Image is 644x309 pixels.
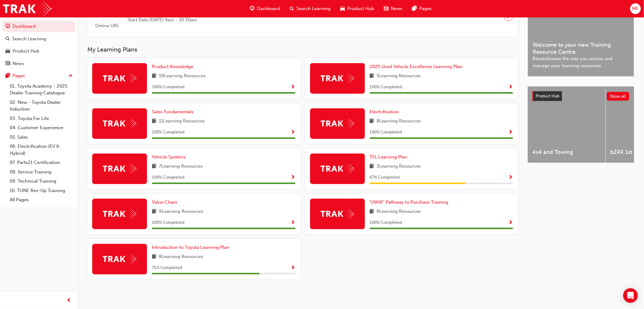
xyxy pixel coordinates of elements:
[291,264,296,272] button: Show Progress
[297,5,331,12] span: Search Learning
[348,5,374,12] span: Product Hub
[2,70,75,82] button: Pages
[370,163,374,170] span: book-icon
[321,119,354,128] img: Trak
[152,118,156,125] span: book-icon
[370,84,402,91] span: 100 % Completed
[509,219,513,227] button: Show Progress
[384,5,389,13] span: news-icon
[370,72,374,80] span: book-icon
[152,72,156,80] span: book-icon
[7,186,75,195] a: 10. TUNE Rev-Up Training
[7,158,75,167] a: 07. Parts21 Certification
[509,83,513,91] button: Show Progress
[152,208,156,216] span: book-icon
[632,5,639,12] span: MF
[370,154,410,161] a: TFL Learning Plan
[377,118,421,125] span: 8 Learning Resources
[377,72,421,80] span: 5 Learning Resources
[152,108,196,115] a: Sales Fundamentals
[103,74,136,83] img: Trak
[321,164,354,173] img: Trak
[291,175,296,180] span: Show Progress
[7,123,75,133] a: 04. Customer Experience
[370,63,465,70] a: 2025 Used Vehicle Excellence Learning Plan
[2,45,75,57] a: Product Hub
[291,129,296,136] button: Show Progress
[245,2,285,15] a: guage-iconDashboard
[2,33,75,45] a: Search Learning
[152,129,184,136] span: 100 % Completed
[152,264,182,271] span: 75 % Completed
[5,73,10,79] span: pages-icon
[509,85,513,90] span: Show Progress
[291,219,296,227] button: Show Progress
[370,129,402,136] span: 100 % Completed
[103,164,136,173] img: Trak
[152,245,229,250] span: Introduction to Toyota Learning Plan
[509,220,513,226] span: Show Progress
[528,86,605,163] a: 4x4 and Towing
[159,253,203,261] span: 8 Learning Resources
[12,60,24,67] div: News
[103,119,136,128] img: Trak
[128,16,221,24] span: Start Date: [DATE] 9am - 10:30am
[5,24,10,29] span: guage-icon
[152,154,186,160] span: Vehicle Systems
[152,199,180,206] a: Value Chain
[250,5,255,13] span: guage-icon
[291,174,296,181] button: Show Progress
[341,5,345,13] span: car-icon
[419,5,432,12] span: Pages
[152,199,177,205] span: Value Chain
[12,48,39,55] div: Product Hub
[7,98,75,114] a: 02. New - Toyota Dealer Induction
[336,2,379,15] a: car-iconProduct Hub
[379,2,408,15] a: news-iconNews
[408,2,437,15] a: pages-iconPages
[623,288,638,303] div: Open Intercom Messenger
[321,209,354,219] img: Trak
[533,149,600,156] span: 4x4 and Towing
[370,219,402,226] span: 100 % Completed
[152,84,184,91] span: 100 % Completed
[370,154,408,160] span: TFL Learning Plan
[152,244,232,251] a: Introduction to Toyota Learning Plan
[3,2,51,16] img: Trak
[7,195,75,205] a: All Pages
[12,35,46,42] div: Search Learning
[7,82,75,98] a: 01. Toyota Academy - 2025 Dealer Training Catalogue
[152,63,196,70] a: Product Knowledge
[291,85,296,90] span: Show Progress
[2,58,75,69] a: News
[533,55,629,69] span: Revolutionise the way you access and manage your learning resources.
[7,114,75,123] a: 03. Toyota For Life
[291,265,296,271] span: Show Progress
[370,118,374,125] span: book-icon
[7,167,75,177] a: 08. Service Training
[370,174,400,181] span: 67 % Completed
[5,36,10,42] span: search-icon
[92,22,123,29] span: Online URL
[67,297,72,304] span: prev-icon
[509,174,513,181] button: Show Progress
[370,108,401,115] a: Electrification
[509,129,513,136] button: Show Progress
[87,46,518,53] h3: My Learning Plans
[370,199,449,205] span: 'OWAF' Pathway to Purchase Training
[5,61,10,67] span: news-icon
[412,5,417,13] span: pages-icon
[2,20,75,70] button: DashboardSearch LearningProduct HubNews
[370,109,399,115] span: Electrification
[103,209,136,219] img: Trak
[291,83,296,91] button: Show Progress
[152,64,193,69] span: Product Knowledge
[7,142,75,158] a: 06. Electrification (EV & Hybrid)
[152,253,156,261] span: book-icon
[377,163,421,170] span: 3 Learning Resources
[377,208,421,216] span: 8 Learning Resources
[291,130,296,135] span: Show Progress
[370,208,374,216] span: book-icon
